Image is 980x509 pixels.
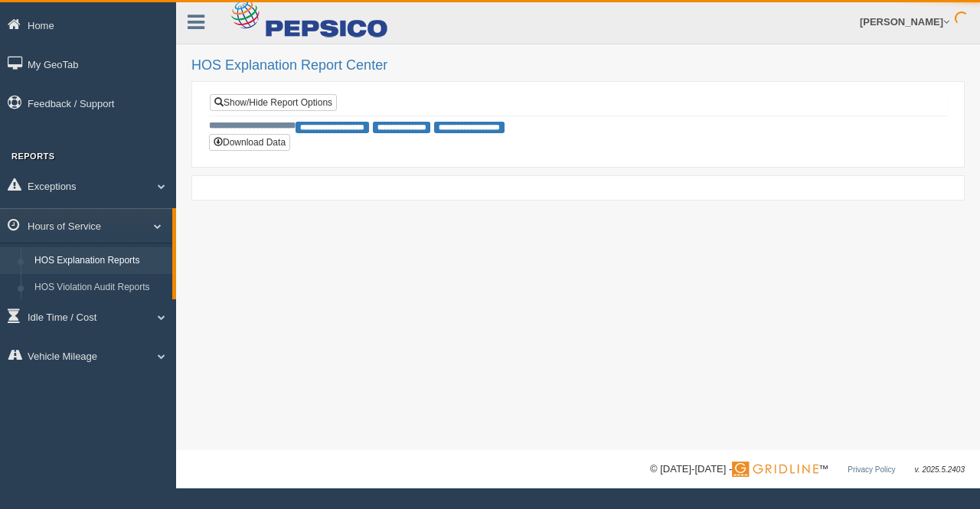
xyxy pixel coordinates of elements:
[191,58,965,73] h2: HOS Explanation Report Center
[28,247,172,275] a: HOS Explanation Reports
[915,465,965,474] span: v. 2025.5.2403
[28,274,172,302] a: HOS Violation Audit Reports
[732,462,818,477] img: Gridline
[210,94,337,111] a: Show/Hide Report Options
[848,465,895,474] a: Privacy Policy
[650,462,965,478] div: © [DATE]-[DATE] - ™
[209,134,290,151] button: Download Data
